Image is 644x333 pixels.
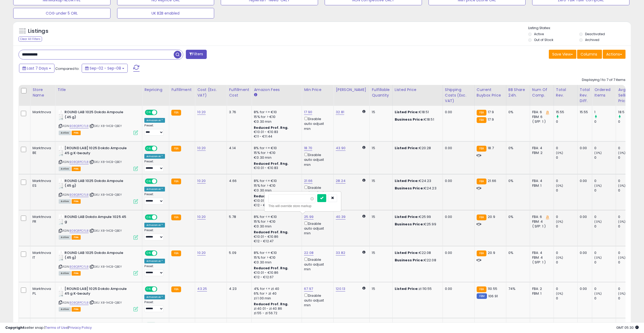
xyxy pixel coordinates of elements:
div: Marktnova [33,110,51,115]
div: This will override store markup [268,203,337,209]
div: ASIN: [59,286,138,311]
span: FBA [72,199,81,204]
div: Amazon AI * [144,154,165,159]
button: Last 7 Days [19,64,54,73]
div: FBM: 1 [532,183,550,188]
small: FBA [171,286,181,292]
b: [ROUND LAB] 1025 Dokdo Ampoule 45 g K-beauty [65,286,129,298]
div: Listed Price [395,87,440,93]
div: 15 [372,146,388,150]
div: Marktnova BE [33,146,51,155]
small: (0%) [618,151,625,155]
div: 0 [594,155,616,160]
div: 4.14 [229,146,247,150]
div: 15 [372,250,388,255]
div: Preset: [144,160,165,172]
img: 210sMvmtiML._SL40_.jpg [59,250,63,261]
small: (0%) [618,256,625,260]
small: FBA [477,110,486,116]
a: 10.20 [197,214,206,220]
div: Amazon AI * [144,187,165,191]
span: Compared to: [55,66,80,71]
div: €0.30 min [254,188,298,193]
small: FBA [477,286,486,292]
small: (0%) [556,151,563,155]
small: FBA [171,110,181,116]
div: 0 [618,250,640,255]
small: (0%) [556,184,563,188]
div: 0 [556,155,577,160]
span: All listings currently available for purchase on Amazon [59,199,71,204]
div: 1 [594,110,616,115]
a: B08QRPCFL8 [70,124,89,128]
div: Repricing [144,87,167,93]
div: 8% for <= €10 [254,215,298,219]
div: [PERSON_NAME] [336,87,367,93]
div: Title [57,87,140,93]
div: 0 [556,224,577,229]
small: (0%) [594,256,602,260]
div: €10.01 - €10.83 [254,166,298,170]
b: Listed Price: [395,286,419,291]
a: 10.20 [197,250,206,256]
span: | SKU: X8-1HCB-QBEY [89,229,122,233]
div: 0 [556,146,577,150]
div: €18.51 [395,117,439,122]
div: 0 [594,146,616,150]
b: Reduced Prof. Rng. [254,125,288,130]
div: 0 [556,188,577,193]
div: 0 [618,119,640,124]
div: 74% [508,286,526,291]
span: 18.7 [488,145,494,150]
div: Marktnova FR [33,215,51,224]
div: 0.00 [580,286,588,291]
span: OFF [157,251,165,255]
div: FBA: 6 [532,110,550,115]
div: €24.23 [395,186,439,191]
div: Amazon AI * [144,118,165,123]
a: 25.99 [304,214,314,220]
div: 0.00 [580,215,588,219]
b: Listed Price: [395,250,419,255]
div: 15 [372,286,388,291]
div: 0 [594,224,616,229]
b: Listed Price: [395,110,419,115]
div: Ordered Items [594,87,614,98]
span: FBA [72,167,81,171]
small: FBA [477,117,486,123]
div: FBA: 6 [532,215,550,219]
a: B08QRPCFL8 [70,193,89,197]
small: (0%) [618,220,625,224]
div: €12 - €12.47 [254,239,298,244]
div: 0 [618,215,640,219]
div: 15.55 [556,110,577,115]
div: Disable auto adjust min [304,221,329,236]
div: Disable auto adjust min [304,185,329,200]
div: FBA: 2 [532,286,550,291]
small: FBA [171,250,181,256]
span: 17.9 [488,117,494,122]
img: 210sMvmtiML._SL40_.jpg [59,179,63,189]
div: Disable auto adjust min [304,152,329,167]
div: ASIN: [59,146,138,170]
div: €10.01 - €10.86 [254,235,298,239]
div: Disable auto adjust min [304,116,329,131]
div: 0.00 [580,250,588,255]
div: 0% [508,179,526,183]
button: Actions [603,50,625,59]
small: FBA [477,146,486,152]
img: 210sMvmtiML._SL40_.jpg [59,146,63,156]
div: 0 [618,188,640,193]
b: Reduced Prof. Rng. [254,161,288,166]
button: UK B2B enabled [117,8,214,19]
div: ASIN: [59,215,138,239]
div: BB Share 24h. [508,87,528,98]
div: 0.00 [445,146,470,150]
div: 0 [618,260,640,265]
span: ON [146,215,152,219]
div: 0 [556,119,577,124]
b: Reduced Prof. Rng. [254,230,288,234]
span: ON [146,110,152,115]
span: ON [146,287,152,291]
div: 0% [508,110,526,115]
